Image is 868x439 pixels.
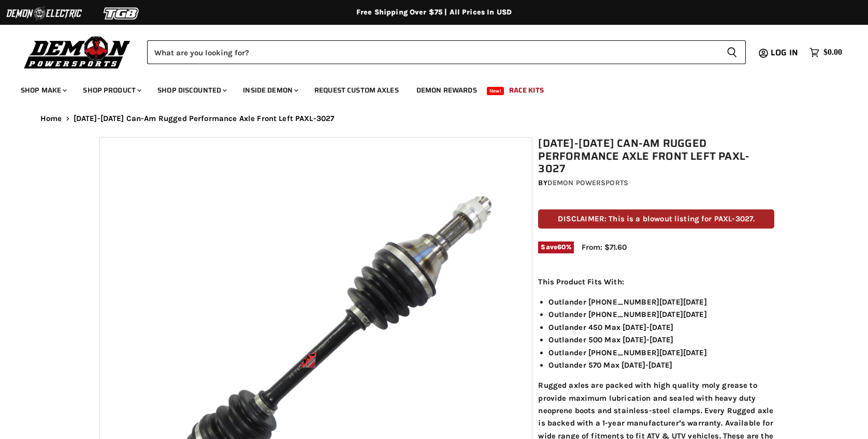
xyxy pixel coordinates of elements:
a: Request Custom Axles [307,80,407,101]
a: Demon Rewards [409,80,485,101]
a: Shop Discounted [150,80,233,101]
li: Outlander 450 Max [DATE]-[DATE] [548,321,774,334]
input: Search [147,40,718,64]
a: Shop Make [13,80,73,101]
span: 60 [557,243,566,251]
span: [DATE]-[DATE] Can-Am Rugged Performance Axle Front Left PAXL-3027 [74,114,335,123]
p: DISCLAIMER: This is a blowout listing for PAXL-3027. [538,209,774,229]
li: Outlander [PHONE_NUMBER][DATE][DATE] [548,346,774,359]
p: This Product Fits With: [538,276,774,288]
h1: [DATE]-[DATE] Can-Am Rugged Performance Axle Front Left PAXL-3027 [538,137,774,175]
a: Home [40,114,62,123]
a: Race Kits [501,80,552,101]
form: Product [147,40,746,64]
li: Outlander 500 Max [DATE]-[DATE] [548,334,774,346]
a: $0.00 [804,45,847,60]
img: Demon Powersports [21,34,134,70]
span: $0.00 [823,48,842,57]
span: From: $71.60 [582,243,627,252]
ul: Main menu [13,75,840,101]
li: Outlander 570 Max [DATE]-[DATE] [548,359,774,371]
li: Outlander [PHONE_NUMBER][DATE][DATE] [548,308,774,321]
a: Shop Product [75,80,148,101]
button: Search [718,40,746,64]
div: by [538,177,774,189]
li: Outlander [PHONE_NUMBER][DATE][DATE] [548,296,774,308]
div: Free Shipping Over $75 | All Prices In USD [20,8,848,17]
img: TGB Logo 2 [83,4,161,23]
span: New! [487,87,504,95]
img: Demon Electric Logo 2 [5,4,83,23]
a: Inside Demon [235,80,305,101]
span: Log in [771,46,798,59]
a: Log in [766,48,804,57]
span: Save % [538,241,574,253]
nav: Breadcrumbs [20,114,848,123]
a: Demon Powersports [547,178,628,187]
